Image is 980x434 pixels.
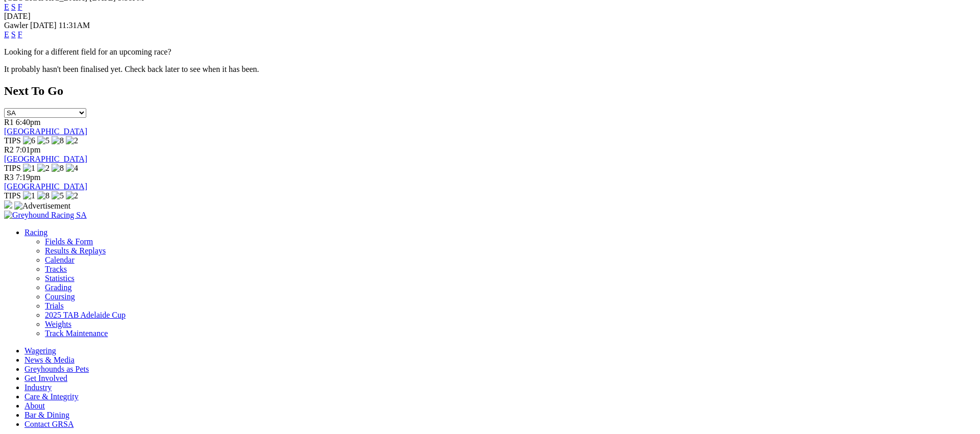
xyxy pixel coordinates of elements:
[4,136,21,145] span: TIPS
[52,191,64,200] img: 5
[4,21,28,30] span: Gawler
[66,191,78,200] img: 2
[4,12,976,21] div: [DATE]
[24,411,69,419] a: Bar & Dining
[4,30,9,39] a: E
[24,355,75,364] a: News & Media
[45,320,71,328] a: Weights
[11,3,16,11] a: S
[4,118,14,126] span: R1
[59,21,90,30] span: 11:31AM
[45,246,106,255] a: Results & Replays
[4,65,259,73] partial: It probably hasn't been finalised yet. Check back later to see when it has been.
[4,182,87,191] a: [GEOGRAPHIC_DATA]
[4,145,14,154] span: R2
[4,173,14,182] span: R3
[18,30,22,39] a: F
[37,191,50,200] img: 8
[45,274,75,283] a: Statistics
[45,237,93,246] a: Fields & Form
[45,329,108,338] a: Track Maintenance
[30,21,57,30] span: [DATE]
[16,145,41,154] span: 7:01pm
[16,173,41,182] span: 7:19pm
[45,265,67,273] a: Tracks
[23,191,35,200] img: 1
[45,301,64,310] a: Trials
[18,3,22,11] a: F
[52,136,64,145] img: 8
[4,3,9,11] a: E
[4,211,87,220] img: Greyhound Racing SA
[4,84,976,98] h2: Next To Go
[24,365,89,373] a: Greyhounds as Pets
[24,383,52,392] a: Industry
[14,201,70,211] img: Advertisement
[24,228,47,237] a: Racing
[4,127,87,136] a: [GEOGRAPHIC_DATA]
[45,292,75,301] a: Coursing
[24,346,56,355] a: Wagering
[37,136,50,145] img: 5
[4,200,12,209] img: 15187_Greyhounds_GreysPlayCentral_Resize_SA_WebsiteBanner_300x115_2025.jpg
[45,256,75,264] a: Calendar
[4,155,87,163] a: [GEOGRAPHIC_DATA]
[23,164,35,173] img: 1
[52,164,64,173] img: 8
[24,392,79,401] a: Care & Integrity
[4,191,21,200] span: TIPS
[45,283,71,292] a: Grading
[4,47,976,57] p: Looking for a different field for an upcoming race?
[24,420,73,428] a: Contact GRSA
[37,164,50,173] img: 2
[24,401,45,410] a: About
[11,30,16,39] a: S
[66,164,78,173] img: 4
[23,136,35,145] img: 6
[4,164,21,172] span: TIPS
[45,311,126,319] a: 2025 TAB Adelaide Cup
[24,374,67,382] a: Get Involved
[16,118,41,126] span: 6:40pm
[66,136,78,145] img: 2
